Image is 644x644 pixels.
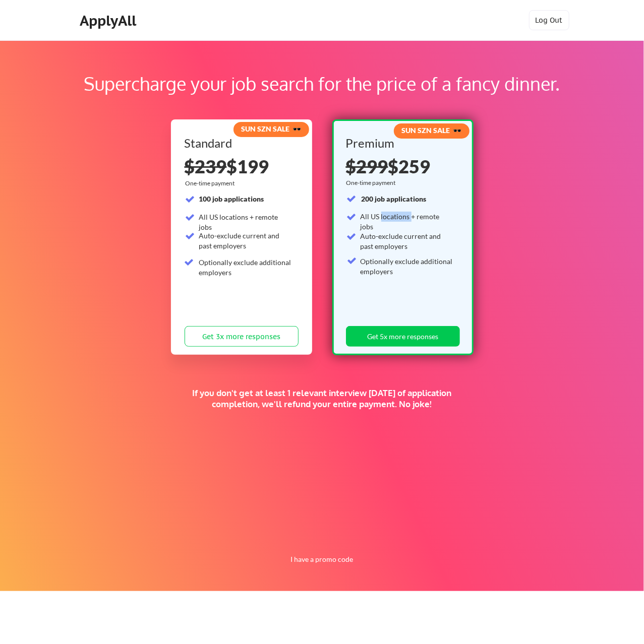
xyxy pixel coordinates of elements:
strong: SUN SZN SALE 🕶️ [402,126,462,135]
button: Log Out [529,10,569,30]
button: Get 3x more responses [185,326,299,347]
div: Optionally exclude additional employers [199,257,292,277]
div: Premium [346,137,457,149]
button: I have a promo code [284,553,359,565]
strong: 200 job applications [362,195,427,203]
div: All US locations + remote jobs [361,212,454,231]
div: Standard [185,137,295,149]
strong: SUN SZN SALE 🕶️ [241,124,301,133]
div: $259 [346,157,457,175]
div: Supercharge your job search for the price of a fancy dinner. [65,70,579,97]
div: One-time payment [186,179,238,187]
div: ApplyAll [80,12,140,29]
div: Auto-exclude current and past employers [361,231,454,251]
s: $239 [185,155,227,177]
div: One-time payment [346,179,399,187]
div: Optionally exclude additional employers [361,256,454,276]
strong: 100 job applications [199,195,264,203]
button: Get 5x more responses [346,326,460,347]
div: $199 [185,157,299,175]
div: Auto-exclude current and past employers [199,231,292,250]
div: All US locations + remote jobs [199,212,292,232]
div: If you don't get at least 1 relevant interview [DATE] of application completion, we'll refund you... [175,388,469,410]
s: $299 [346,155,388,177]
